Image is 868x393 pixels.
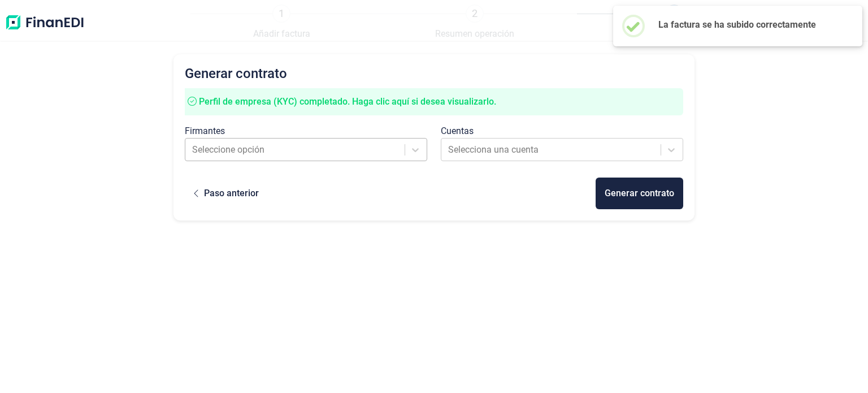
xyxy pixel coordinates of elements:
span: 3 [665,5,683,23]
button: Generar contrato [596,178,683,209]
span: Perfil de empresa (KYC) completado. Haga clic aquí si desea visualizarlo. [199,96,496,107]
div: Paso anterior [204,187,259,200]
a: 3Generar contrato [639,5,709,41]
button: Paso anterior [185,178,268,209]
img: Logo de aplicación [5,5,85,41]
div: Generar contrato [605,187,674,200]
h2: La factura se ha subido correctamente [658,19,844,30]
div: Firmantes [185,124,427,138]
h2: Generar contrato [185,66,683,81]
div: Cuentas [441,124,683,138]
